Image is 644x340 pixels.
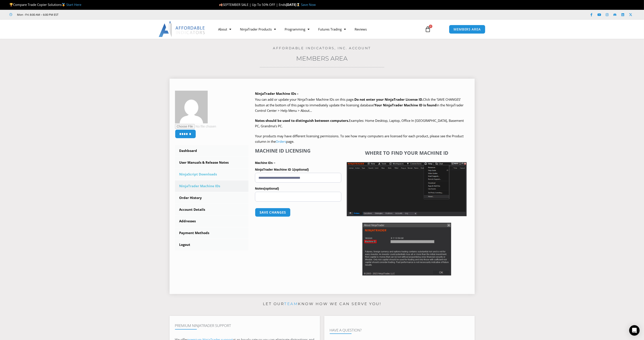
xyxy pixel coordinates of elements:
img: 🏆 [10,3,13,6]
a: User Manuals & Release Notes [175,157,249,168]
strong: Notes should be used to distinguish between computers. [255,118,349,123]
span: MEMBERS AREA [454,28,481,31]
a: Affordable Indicators, Inc. Account [273,46,371,50]
img: 🥇 [62,3,65,6]
h4: Machine ID Licensing [255,148,341,153]
span: Click the ‘SAVE CHANGES’ button at the bottom of this page to immediately update the licensing da... [255,97,464,113]
a: Orders [276,139,286,144]
span: SEPTEMBER SALE | Up To 50% OFF | Ends [219,2,286,7]
img: ⌛ [297,3,300,6]
a: Reviews [350,24,371,34]
a: About [214,24,236,34]
a: Dashboard [175,145,249,156]
div: Open Intercom Messenger [629,325,640,336]
a: Members Area [296,55,348,62]
a: Save Now [301,2,316,7]
span: Mon - Fri: 8:00 AM – 6:00 PM EST [16,12,59,17]
span: Compare Trade Copier Solutions [9,2,81,7]
a: Logout [175,239,249,250]
span: (optional) [264,187,279,190]
span: (optional) [294,168,309,171]
a: team [284,302,298,306]
button: Save changes [255,208,291,217]
a: Order History [175,192,249,204]
a: 0 [418,23,437,36]
strong: Machine IDs – [255,161,275,165]
a: NinjaScript Downloads [175,169,249,180]
a: Account Details [175,204,249,215]
b: Do not enter your NinjaTrader License ID. [354,97,423,102]
span: 0 [429,25,432,28]
img: Screenshot 2025-01-17 1155544 | Affordable Indicators – NinjaTrader [347,162,467,216]
a: Addresses [175,216,249,227]
iframe: Customer reviews powered by Trustpilot [65,12,130,17]
a: Start Here [66,2,81,7]
a: Programming [280,24,314,34]
nav: Menu [214,24,420,34]
span: Examples: Home Desktop, Laptop, Office In [GEOGRAPHIC_DATA], Basement PC, Grandma’s PC. [255,118,464,128]
h4: Where to find your Machine ID [347,150,467,156]
h4: Premium NinjaTrader Support [175,323,314,328]
strong: Your NinjaTrader Machine ID is found [374,103,437,107]
b: NinjaTrader Machine IDs – [255,91,299,96]
img: 🍂 [219,3,223,6]
label: Notes [255,185,341,192]
strong: [DATE] [286,2,301,7]
img: LogoAI | Affordable Indicators – NinjaTrader [159,21,206,37]
img: 1e9f0be2d93ee559f77e4cd5fb445098a5dab71a543c0091666510a580faa876 [175,91,208,123]
a: Payment Methods [175,227,249,239]
h4: Have A Question? [330,328,469,332]
img: Screenshot 2025-01-17 114931 | Affordable Indicators – NinjaTrader [362,223,451,275]
p: Let our know how we can serve you! [170,301,475,308]
span: You can add or update your NinjaTrader Machine IDs on this page. [255,97,354,102]
a: MEMBERS AREA [449,25,485,34]
a: NinjaTrader Products [236,24,280,34]
label: NinjaTrader Machine ID 1 [255,166,341,173]
span: Your products may have different licensing permissions. To see how many computers are licensed fo... [255,134,464,144]
a: NinjaTrader Machine IDs [175,180,249,192]
a: Futures Trading [314,24,350,34]
nav: Account pages [175,145,249,250]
